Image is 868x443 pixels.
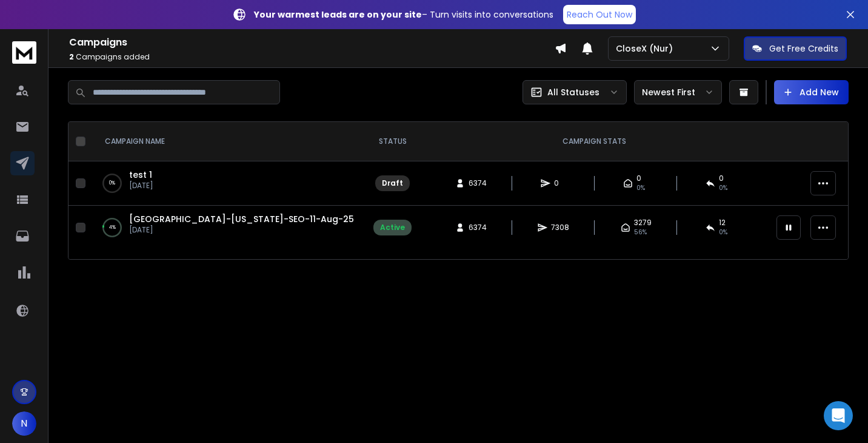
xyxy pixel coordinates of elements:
span: 0% [636,183,645,193]
p: 4 % [109,221,116,234]
a: [GEOGRAPHIC_DATA]-[US_STATE]-SEO-11-Aug-25 [129,213,354,225]
p: [DATE] [129,225,354,235]
button: N [12,411,36,436]
span: 6374 [469,178,487,188]
p: CloseX (Nur) [616,42,678,55]
div: Active [380,223,405,232]
img: logo [12,41,36,64]
p: All Statuses [547,86,599,98]
span: 7308 [551,223,569,232]
img: website_grey.svg [19,32,29,41]
img: tab_domain_overview_orange.svg [33,70,42,80]
th: CAMPAIGN NAME [90,122,366,161]
p: Reach Out Now [567,8,632,21]
span: 3279 [634,218,652,228]
span: 0% [719,183,727,193]
h1: Campaigns [69,35,555,50]
td: 4%[GEOGRAPHIC_DATA]-[US_STATE]-SEO-11-Aug-25[DATE] [90,206,366,250]
span: 6374 [469,223,487,232]
span: 0 [719,174,724,183]
img: logo_orange.svg [19,19,29,29]
div: Draft [382,178,403,188]
p: Get Free Credits [769,42,838,55]
th: STATUS [366,122,419,161]
p: – Turn visits into conversations [254,8,553,21]
button: Newest First [634,80,722,104]
span: 0 [554,178,566,188]
span: 0 % [719,228,727,237]
span: 0 [636,174,641,183]
img: tab_keywords_by_traffic_grey.svg [121,70,130,80]
strong: Your warmest leads are on your site [254,8,422,21]
span: 2 [69,52,74,62]
div: Open Intercom Messenger [824,401,853,430]
td: 0%test 1[DATE] [90,161,366,206]
button: Get Free Credits [744,36,847,61]
p: Campaigns added [69,52,555,62]
a: Reach Out Now [563,5,636,24]
div: v 4.0.25 [34,19,59,29]
span: 56 % [634,228,647,237]
span: 12 [719,218,726,228]
p: 0 % [109,177,115,189]
button: Add New [774,80,849,104]
div: Domain Overview [46,72,109,79]
th: CAMPAIGN STATS [419,122,769,161]
div: Keywords by Traffic [134,72,204,79]
div: Domain: [URL] [32,32,86,41]
a: test 1 [129,169,152,181]
p: [DATE] [129,181,153,191]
